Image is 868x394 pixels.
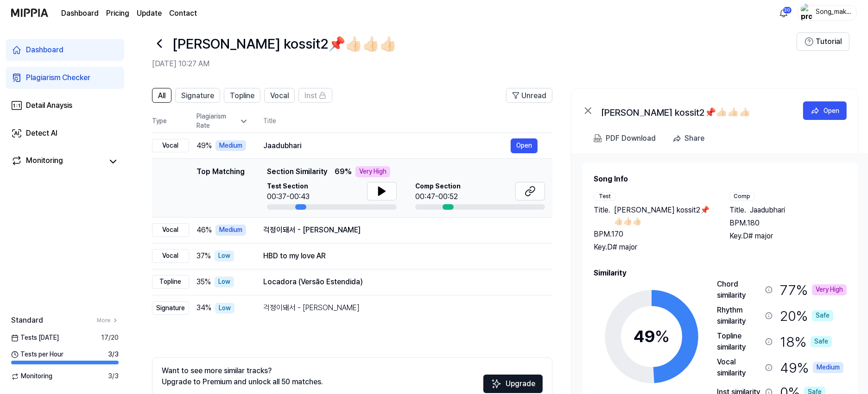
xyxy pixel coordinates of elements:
a: Monitoring [11,155,104,168]
span: 35 % [196,276,211,288]
span: 3 / 3 [108,350,119,359]
div: Medium [215,225,246,236]
div: Low [215,276,234,288]
div: Low [215,250,234,262]
div: Low [215,303,234,314]
div: Vocal [152,139,189,153]
span: 17 / 20 [101,333,119,343]
div: Detail Anaysis [26,100,72,111]
span: Section Similarity [267,166,327,177]
span: Comp Section [415,182,461,191]
a: More [97,317,119,325]
span: 69 % [335,166,352,177]
div: Signature [152,301,189,315]
button: Unread [506,88,552,103]
span: [PERSON_NAME] kossit2📌👍🏻👍🏻👍🏻 [614,205,711,227]
div: Topline similarity [717,331,761,353]
span: Test Section [267,182,310,191]
button: Upgrade [483,375,543,393]
a: Update [137,8,162,19]
button: Topline [224,88,260,103]
img: 알림 [778,7,789,19]
img: Sparkles [491,378,502,389]
span: Tests per Hour [11,350,63,359]
button: Pricing [106,8,129,19]
span: 37 % [196,250,211,262]
div: Open [824,106,839,116]
div: Medium [813,362,843,373]
span: Title . [729,205,746,216]
span: Topline [230,90,254,101]
div: Jaadubhari [263,140,511,151]
span: Inst [304,90,317,101]
span: All [158,90,165,101]
div: 49 % [780,356,843,379]
div: Want to see more similar tracks? Upgrade to Premium and unlock all 50 matches. [162,365,323,388]
a: Detect AI [6,122,124,144]
div: 20 % [780,305,833,327]
div: Vocal [152,249,189,263]
div: 30 [783,6,792,14]
div: Chord similarity [717,279,761,301]
div: Plagiarism Checker [26,72,90,83]
div: 00:37-00:43 [267,191,310,202]
div: Dashboard [26,44,63,56]
h2: Song Info [594,174,847,185]
button: Share [669,129,712,148]
button: Tutorial [797,32,849,51]
button: All [152,88,171,103]
span: 49 % [196,140,212,151]
button: Signature [175,88,220,103]
span: Jaadubhari [750,205,785,216]
th: Title [263,110,552,132]
div: 77 % [780,279,847,301]
div: Rhythm similarity [717,305,761,327]
img: profile [801,4,812,22]
div: Vocal similarity [717,356,761,379]
a: Dashboard [61,8,99,19]
span: Tests [DATE] [11,333,59,343]
div: Key. D# major [729,231,847,242]
div: BPM. 170 [594,229,711,240]
div: 49 [634,324,670,349]
div: Comp [729,192,754,201]
div: PDF Download [606,132,656,144]
a: Dashboard [6,39,124,61]
button: 알림30 [776,6,791,20]
span: % [655,326,670,346]
button: Inst [298,88,332,103]
div: 걱정이돼서 - [PERSON_NAME] [263,302,538,313]
div: Key. D# major [594,242,711,253]
div: BPM. 180 [729,218,847,229]
div: 00:47-00:52 [415,191,461,202]
div: Very High [355,166,390,177]
img: PDF Download [594,134,602,143]
div: 18 % [780,331,832,353]
div: Test [594,192,616,201]
div: Song_maker_44 [815,7,851,18]
div: Very High [812,284,847,295]
span: 3 / 3 [108,372,119,381]
div: Detect AI [26,128,57,139]
h2: [DATE] 10:27 AM [152,58,797,69]
div: 걱정이돼서 - [PERSON_NAME] [263,225,538,236]
a: Detail Anaysis [6,94,124,117]
h2: Similarity [594,268,847,279]
th: Type [152,110,189,133]
div: Safe [811,336,832,347]
span: Monitoring [11,372,52,381]
div: Medium [215,140,246,151]
div: Topline [152,275,189,289]
button: Open [511,138,538,153]
div: Locadora (Versão Estendida) [263,276,538,288]
div: Top Matching [196,166,245,210]
div: Monitoring [26,155,63,168]
span: Vocal [270,90,289,101]
div: Safe [812,310,833,321]
span: 46 % [196,225,212,236]
h1: Kalpan kossit2📌👍🏻👍🏻👍🏻 [172,34,397,53]
button: Open [803,101,847,120]
button: profileSong_maker_44 [798,5,857,21]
